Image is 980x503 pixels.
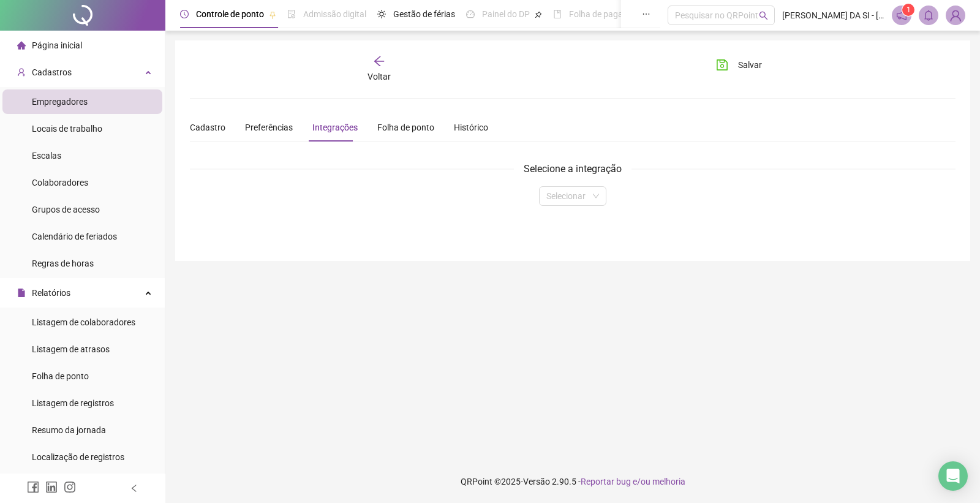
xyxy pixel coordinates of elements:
span: home [17,41,26,50]
span: Reportar bug e/ou melhoria [581,477,685,486]
div: Integrações [312,121,358,134]
span: Controle de ponto [196,9,264,19]
span: bell [923,10,934,21]
span: Cadastros [32,67,72,77]
span: Preferências [245,123,293,132]
span: ellipsis [642,10,650,18]
span: sun [377,10,386,18]
img: 51535 [946,6,965,25]
span: Versão [523,477,550,486]
span: Resumo da jornada [32,425,106,435]
span: Regras de horas [32,259,94,268]
span: Escalas [32,151,61,161]
span: Relatórios [32,288,70,298]
span: book [553,10,562,18]
span: [PERSON_NAME] DA SI - [PERSON_NAME] [782,9,884,22]
span: facebook [27,481,39,493]
span: Empregadores [32,97,88,107]
span: Calendário de feriados [32,232,117,241]
span: clock-circle [180,10,189,18]
sup: 1 [902,4,914,16]
span: instagram [64,481,76,493]
span: file [17,289,26,297]
footer: QRPoint © 2025 - 2.90.5 - [165,460,980,503]
span: arrow-left [373,55,385,67]
div: Histórico [454,121,488,134]
span: left [130,484,138,493]
span: Listagem de atrasos [32,344,110,354]
span: Colaboradores [32,178,88,187]
div: Cadastro [190,121,225,134]
span: Folha de ponto [32,371,89,381]
span: Listagem de registros [32,398,114,408]
span: notification [896,10,907,21]
span: linkedin [45,481,58,493]
span: Listagem de colaboradores [32,317,135,327]
span: pushpin [535,11,542,18]
span: Grupos de acesso [32,205,100,214]
div: Folha de ponto [377,121,434,134]
span: Folha de pagamento [569,9,647,19]
span: file-done [287,10,296,18]
span: Página inicial [32,40,82,50]
button: Salvar [707,55,771,75]
span: Gestão de férias [393,9,455,19]
span: pushpin [269,11,276,18]
span: Salvar [738,58,762,72]
span: Locais de trabalho [32,124,102,134]
span: user-add [17,68,26,77]
div: Open Intercom Messenger [938,461,968,491]
span: Selecione a integração [514,161,631,176]
span: save [716,59,728,71]
span: Admissão digital [303,9,366,19]
span: dashboard [466,10,475,18]
span: search [759,11,768,20]
span: Voltar [367,72,391,81]
span: 1 [907,6,911,14]
span: Painel do DP [482,9,530,19]
span: Localização de registros [32,452,124,462]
